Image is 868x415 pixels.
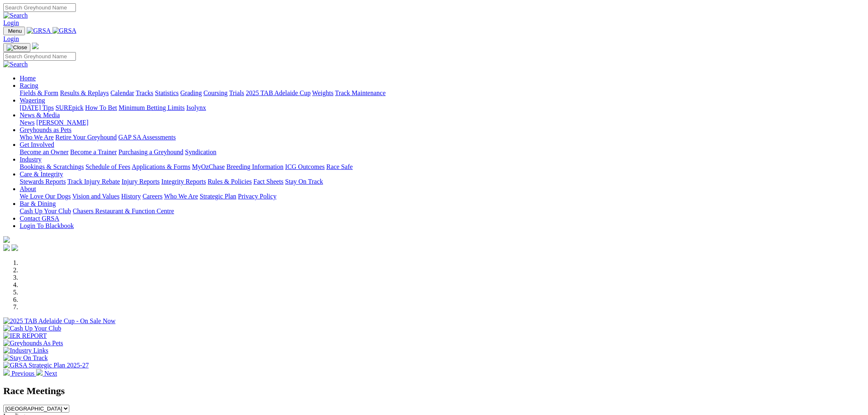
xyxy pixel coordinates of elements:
a: Next [36,370,57,377]
button: Toggle navigation [3,43,30,52]
a: Careers [142,193,162,200]
span: Previous [11,370,34,377]
div: News & Media [20,119,865,126]
a: Grading [180,89,202,96]
a: Become a Trainer [70,148,117,155]
a: Integrity Reports [161,178,206,185]
img: Greyhounds As Pets [3,340,63,347]
input: Search [3,52,76,61]
img: 2025 TAB Adelaide Cup - On Sale Now [3,317,116,325]
img: GRSA [53,27,77,34]
a: News & Media [20,112,60,119]
input: Search [3,3,76,12]
span: Next [44,370,57,377]
a: Stewards Reports [20,178,66,185]
a: Contact GRSA [20,215,59,222]
img: chevron-right-pager-white.svg [36,369,43,376]
div: Get Involved [20,148,865,156]
a: Schedule of Fees [85,163,130,170]
a: Become an Owner [20,148,69,155]
a: News [20,119,34,126]
a: Syndication [185,148,216,155]
a: Racing [20,82,38,89]
a: Minimum Betting Limits [119,104,185,111]
a: Trials [229,89,244,96]
a: GAP SA Assessments [119,134,176,141]
img: Search [3,61,28,68]
a: Wagering [20,97,45,104]
a: Injury Reports [121,178,160,185]
a: Previous [3,370,36,377]
img: GRSA [27,27,51,34]
a: Chasers Restaurant & Function Centre [73,207,174,214]
a: Track Maintenance [335,89,386,96]
img: IER REPORT [3,332,47,340]
div: Bar & Dining [20,207,865,215]
a: Vision and Values [72,193,119,200]
a: Results & Replays [60,89,109,96]
a: About [20,185,36,192]
img: facebook.svg [3,244,10,251]
img: logo-grsa-white.png [3,236,10,243]
span: Menu [8,28,22,34]
a: Fact Sheets [254,178,283,185]
a: Who We Are [164,193,198,200]
a: Who We Are [20,134,54,141]
a: ICG Outcomes [285,163,324,170]
img: twitter.svg [11,244,18,251]
a: Purchasing a Greyhound [119,148,183,155]
a: Industry [20,156,41,163]
a: Breeding Information [226,163,283,170]
div: Greyhounds as Pets [20,134,865,141]
a: [DATE] Tips [20,104,54,111]
img: Industry Links [3,347,48,354]
img: chevron-left-pager-white.svg [3,369,10,376]
div: Industry [20,163,865,171]
img: Search [3,12,28,19]
img: logo-grsa-white.png [32,43,39,49]
a: Login To Blackbook [20,222,74,229]
img: Close [7,44,27,51]
a: SUREpick [55,104,83,111]
div: Care & Integrity [20,178,865,185]
a: Track Injury Rebate [67,178,120,185]
a: Tracks [136,89,153,96]
a: Cash Up Your Club [20,207,71,214]
a: Bookings & Scratchings [20,163,84,170]
a: Greyhounds as Pets [20,126,71,133]
a: Stay On Track [285,178,323,185]
a: Home [20,75,36,82]
a: Bar & Dining [20,200,56,207]
a: Login [3,19,19,26]
a: MyOzChase [192,163,225,170]
a: Privacy Policy [238,193,276,200]
a: Calendar [110,89,134,96]
a: Get Involved [20,141,54,148]
a: Rules & Policies [208,178,252,185]
a: Applications & Forms [132,163,190,170]
a: Retire Your Greyhound [55,134,117,141]
div: Wagering [20,104,865,112]
img: Cash Up Your Club [3,325,61,332]
img: Stay On Track [3,354,48,362]
a: Care & Integrity [20,171,63,178]
a: Fields & Form [20,89,58,96]
div: About [20,193,865,200]
a: [PERSON_NAME] [36,119,88,126]
a: 2025 TAB Adelaide Cup [246,89,311,96]
a: Weights [312,89,333,96]
button: Toggle navigation [3,27,25,35]
a: Strategic Plan [200,193,236,200]
a: How To Bet [85,104,117,111]
a: Statistics [155,89,179,96]
div: Racing [20,89,865,97]
a: Login [3,35,19,42]
img: GRSA Strategic Plan 2025-27 [3,362,89,369]
a: Coursing [203,89,228,96]
h2: Race Meetings [3,385,865,397]
a: Isolynx [186,104,206,111]
a: History [121,193,141,200]
a: We Love Our Dogs [20,193,71,200]
a: Race Safe [326,163,352,170]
